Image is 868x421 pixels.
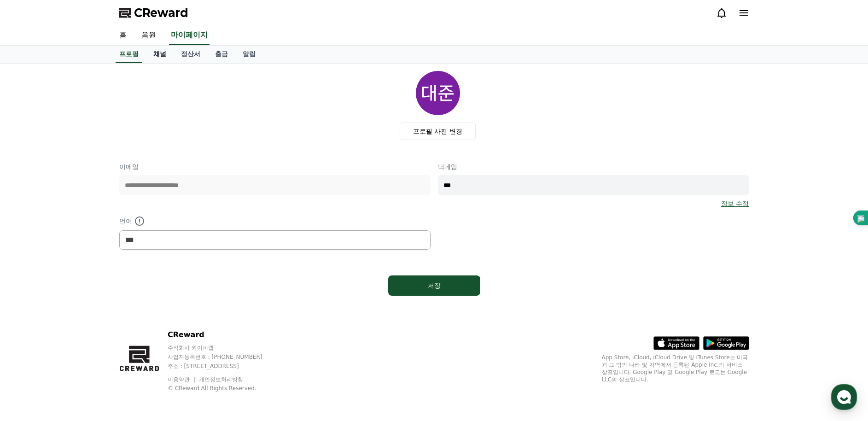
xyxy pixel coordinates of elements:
a: 홈 [112,26,134,45]
a: 홈 [3,292,61,315]
button: 저장 [388,275,480,296]
a: 마이페이지 [169,26,210,45]
a: 프로필 [116,46,142,63]
a: 알림 [235,46,263,63]
p: 주소 : [STREET_ADDRESS] [168,363,280,370]
p: 이메일 [119,162,431,171]
p: 사업자등록번호 : [PHONE_NUMBER] [168,353,280,361]
img: profile_image [416,71,460,115]
p: 주식회사 와이피랩 [168,344,280,351]
p: CReward [168,329,280,340]
p: 닉네임 [438,162,749,171]
a: 정산서 [174,46,208,63]
p: App Store, iCloud, iCloud Drive 및 iTunes Store는 미국과 그 밖의 나라 및 지역에서 등록된 Apple Inc.의 서비스 상표입니다. Goo... [602,354,749,383]
span: CReward [134,6,188,20]
span: 대화 [84,306,95,314]
p: 언어 [119,216,431,227]
a: CReward [119,6,188,20]
a: 개인정보처리방침 [199,376,243,383]
a: 이용약관 [168,376,197,383]
p: © CReward All Rights Reserved. [168,385,280,392]
span: 홈 [29,306,35,313]
a: 채널 [146,46,174,63]
a: 대화 [61,292,119,315]
label: 프로필 사진 변경 [400,123,476,140]
a: 설정 [119,292,177,315]
a: 정보 수정 [721,199,749,208]
a: 음원 [134,26,163,45]
span: 설정 [142,306,153,313]
a: 출금 [208,46,235,63]
div: 저장 [407,281,462,290]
